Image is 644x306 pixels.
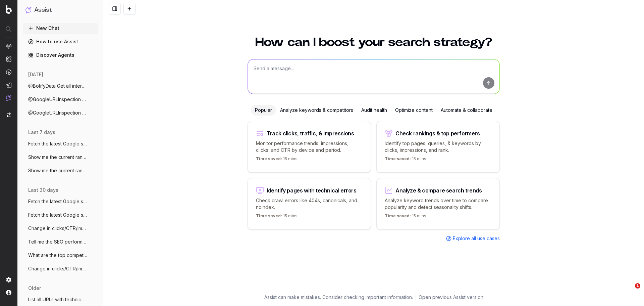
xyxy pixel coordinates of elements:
div: Identify pages with technical errors [267,188,357,193]
button: Change in clicks/CTR/impressions over la [23,263,98,274]
button: Show me the current rankings for https:/ [23,165,98,176]
span: 1 [635,283,640,289]
p: Identify top pages, queries, & keywords by clicks, impressions, and rank. [385,140,491,154]
img: Analytics [6,43,11,49]
span: @GoogleURLInspection Run Google URL Insp [28,110,87,116]
span: Fetch the latest Google search results f [28,198,87,205]
p: 15 mins [385,213,426,221]
img: Assist [6,95,11,101]
span: last 7 days [28,129,55,136]
span: Time saved: [256,213,282,218]
img: Botify logo [6,5,12,14]
a: How to use Assist [23,36,98,47]
button: What are the top competitors ranking for [23,250,98,261]
span: What are the top competitors ranking for [28,252,87,259]
h1: Assist [34,5,52,15]
span: Show me the current rankings for https:/ [28,167,87,174]
div: Optimize content [391,105,437,116]
button: Fetch the latest Google search results f [23,210,98,220]
div: Analyze keywords & competitors [276,105,357,116]
span: [DATE] [28,71,43,78]
span: older [28,285,41,292]
img: Assist [25,7,32,13]
a: Explore all use cases [446,235,500,242]
img: Intelligence [6,56,11,62]
span: Time saved: [385,213,411,218]
span: Fetch the latest Google search results f [28,140,87,147]
img: Setting [6,277,11,282]
button: @GoogleURLInspection Run Google URL Insp [23,107,98,118]
p: Check crawl errors like 404s, canonicals, and noindex. [256,197,363,211]
div: Analyze & compare search trends [395,188,482,193]
a: Open previous Assist version [419,294,483,301]
p: Analyze keyword trends over time to compare popularity and detect seasonality shifts. [385,197,491,211]
p: 15 mins [385,156,426,164]
span: Explore all use cases [453,235,500,242]
div: Automate & collaborate [437,105,496,116]
iframe: Intercom live chat [621,283,637,299]
img: My account [6,290,11,295]
span: Fetch the latest Google search results f [28,212,87,218]
button: @BotifyData Get all internal links point [23,81,98,91]
p: Monitor performance trends, impressions, clicks, and CTR by device and period. [256,140,363,154]
span: Time saved: [385,156,411,161]
button: List all URLs with technical errors from [23,294,98,305]
img: Studio [6,82,11,88]
div: Popular [251,105,276,116]
span: Change in clicks/CTR/impressions over la [28,265,87,272]
img: Switch project [7,113,11,117]
div: Track clicks, traffic, & impressions [267,131,354,136]
div: Check rankings & top performers [395,131,480,136]
p: 15 mins [256,156,298,164]
a: Discover Agents [23,50,98,60]
span: last 30 days [28,187,58,193]
div: Audit health [357,105,391,116]
img: Activation [6,69,11,75]
button: Fetch the latest Google search results f [23,138,98,149]
h1: How can I boost your search strategy? [248,36,500,48]
button: Assist [25,5,95,15]
button: Tell me the SEO performance of [URL] [23,236,98,247]
span: @BotifyData Get all internal links point [28,83,87,89]
button: Show me the current rankings for https:/ [23,152,98,163]
button: New Chat [23,23,98,34]
button: Change in clicks/CTR/impressions over la [23,223,98,234]
span: Show me the current rankings for https:/ [28,154,87,161]
p: Assist can make mistakes. Consider checking important information. [264,294,413,301]
span: Tell me the SEO performance of [URL] [28,238,87,245]
button: @GoogleURLInspection Run Google URL Insp [23,94,98,105]
p: 15 mins [256,213,298,221]
span: Change in clicks/CTR/impressions over la [28,225,87,232]
span: List all URLs with technical errors from [28,296,87,303]
button: Fetch the latest Google search results f [23,196,98,207]
span: @GoogleURLInspection Run Google URL Insp [28,96,87,103]
span: Time saved: [256,156,282,161]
